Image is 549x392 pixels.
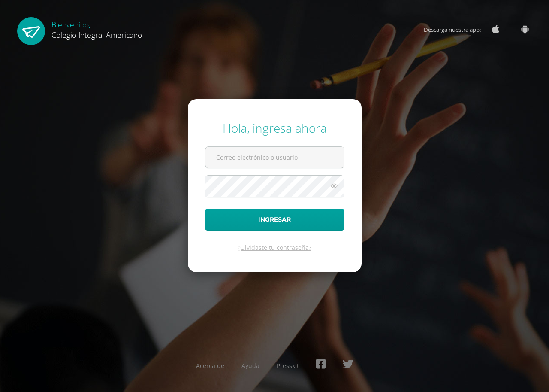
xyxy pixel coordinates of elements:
[205,209,344,231] button: Ingresar
[51,17,142,40] div: Bienvenido,
[51,30,142,40] span: Colegio Integral Americano
[277,362,299,370] a: Presskit
[238,243,311,252] a: ¿Olvidaste tu contraseña?
[241,362,259,370] a: Ayuda
[205,147,344,168] input: Correo electrónico o usuario
[424,21,489,38] span: Descarga nuestra app:
[196,362,224,370] a: Acerca de
[205,120,344,136] div: Hola, ingresa ahora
